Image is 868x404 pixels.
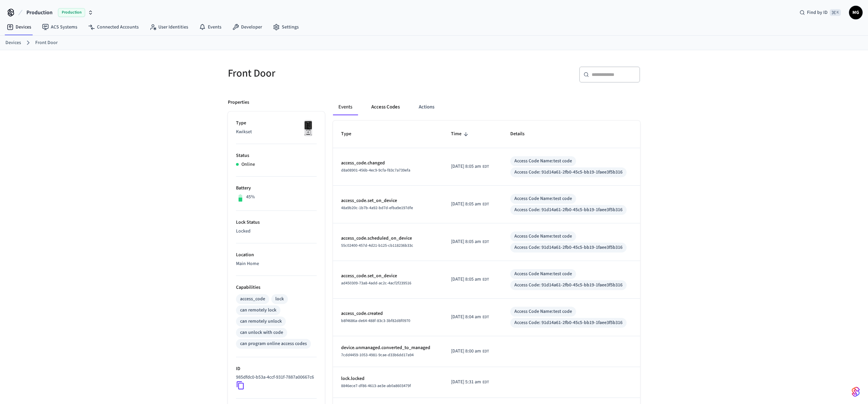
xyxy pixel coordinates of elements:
p: device.unmanaged.converted_to_managed [341,344,435,351]
div: Access Code Name: test code [514,308,572,315]
span: [DATE] 8:00 am [451,348,481,355]
span: EDT [482,314,489,320]
p: access_code.set_on_device [341,272,435,280]
div: Access Code Name: test code [514,233,572,240]
span: Time [451,129,470,139]
button: MG [849,6,863,19]
p: Battery [236,185,317,192]
img: Kwikset Halo Touchscreen Wifi Enabled Smart Lock, Polished Chrome, Front [300,120,317,137]
div: lock [275,296,284,303]
div: can program online access codes [240,340,307,347]
span: EDT [482,277,489,283]
span: MG [850,6,862,19]
span: [DATE] 8:05 am [451,163,481,170]
span: 48a9b20c-1b7b-4a92-bd7d-efba9e197dfe [341,205,413,211]
span: EDT [482,201,489,207]
span: [DATE] 5:31 am [451,379,481,386]
a: Front Door [35,39,58,46]
p: 985dfdc0-b53a-4ccf-931f-7887a00667c6 [236,374,314,381]
button: Access Codes [366,99,405,115]
span: Details [510,129,533,139]
p: access_code.scheduled_on_device [341,235,435,242]
div: America/New_York [451,201,489,208]
p: access_code.created [341,310,435,317]
p: Capabilities [236,284,317,291]
span: b8f4686a-de64-488f-83c3-3bf82d8f0970 [341,318,410,324]
div: America/New_York [451,379,489,386]
button: Actions [413,99,440,115]
div: Find by ID⌘ K [794,6,846,19]
div: America/New_York [451,314,489,321]
div: Access Code: 91d14a61-2fb0-45c5-bb19-1faee3f5b316 [514,244,623,251]
p: Kwikset [236,128,317,136]
p: Location [236,251,317,259]
div: Access Code: 91d14a61-2fb0-45c5-bb19-1faee3f5b316 [514,282,623,289]
p: access_code.set_on_device [341,197,435,204]
span: EDT [482,348,489,355]
a: Developer [227,21,268,33]
p: Locked [236,228,317,235]
p: Properties [228,99,249,106]
div: can unlock with code [240,329,283,336]
span: ⌘ K [830,9,841,16]
div: Access Code Name: test code [514,195,572,202]
span: d8a08901-456b-4ec9-9cfa-f83c7a739efa [341,167,410,173]
span: 55c02400-457d-4d21-b125-cb118236b33c [341,243,413,248]
span: Find by ID [807,9,828,16]
span: Type [341,129,360,139]
div: can remotely lock [240,307,276,314]
h5: Front Door [228,66,430,80]
span: Production [58,8,85,17]
div: access_code [240,296,265,303]
button: Events [333,99,358,115]
p: access_code.changed [341,160,435,167]
span: EDT [482,379,489,385]
span: EDT [482,164,489,170]
span: ad450309-73a8-4add-ac2c-4acf2f239516 [341,280,411,286]
p: Status [236,152,317,159]
a: User Identities [144,21,194,33]
div: America/New_York [451,348,489,355]
div: America/New_York [451,238,489,245]
div: Access Code Name: test code [514,158,572,165]
p: Lock Status [236,219,317,226]
div: can remotely unlock [240,318,282,325]
span: [DATE] 8:04 am [451,314,481,321]
a: Events [194,21,227,33]
p: ID [236,365,317,372]
p: Online [241,161,255,168]
div: Access Code: 91d14a61-2fb0-45c5-bb19-1faee3f5b316 [514,206,623,214]
p: lock.locked [341,375,435,382]
div: ant example [333,99,640,115]
div: Access Code Name: test code [514,270,572,278]
div: America/New_York [451,276,489,283]
span: 8846ece7-df86-4613-ae3e-ab0a8603479f [341,383,411,389]
span: Production [26,8,53,17]
a: Settings [268,21,304,33]
span: [DATE] 8:05 am [451,276,481,283]
span: [DATE] 8:05 am [451,201,481,208]
p: 45% [246,194,255,201]
a: Devices [1,21,37,33]
span: 7cdd4459-1053-4981-9cae-d33b6dd17a94 [341,352,414,358]
a: ACS Systems [37,21,83,33]
p: Type [236,120,317,127]
a: Connected Accounts [83,21,144,33]
p: Main Home [236,260,317,267]
div: America/New_York [451,163,489,170]
div: Access Code: 91d14a61-2fb0-45c5-bb19-1faee3f5b316 [514,319,623,326]
span: EDT [482,239,489,245]
span: [DATE] 8:05 am [451,238,481,245]
div: Access Code: 91d14a61-2fb0-45c5-bb19-1faee3f5b316 [514,169,623,176]
img: SeamLogoGradient.69752ec5.svg [852,386,860,397]
a: Devices [5,39,21,46]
